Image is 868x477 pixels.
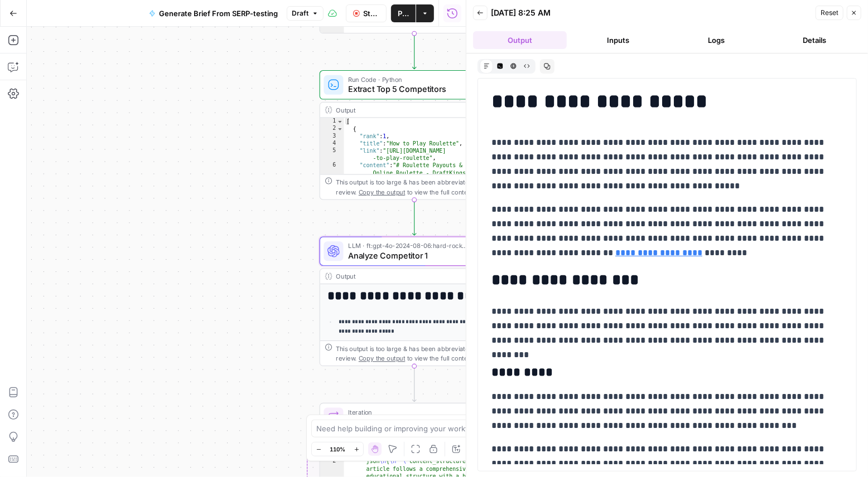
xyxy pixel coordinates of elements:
span: Stop Run [363,8,379,19]
span: Toggle code folding, rows 2 through 7 [336,125,343,133]
g: Edge from step_273 to step_338 [413,33,417,69]
div: Output [336,105,490,115]
span: Draft [292,8,308,18]
div: 3 [320,133,344,140]
g: Edge from step_338 to step_352 [413,199,417,235]
span: 110% [330,445,345,454]
span: Copy the output [359,188,405,196]
span: Analyze Competitor 1 [348,250,468,262]
div: LLM · ft:gpt-4o-2024-08-06:hard-rock-digital:nick-voice:C6PtFN2IAnalyze Competitor 1Output**** **... [320,236,509,366]
div: 4 [320,140,344,147]
span: Iteration [348,407,468,417]
span: Generate Brief From SERP-testing [159,8,278,19]
button: Stop Run [346,4,387,22]
span: Run Code · Python [348,75,468,85]
button: Logs [669,31,763,49]
g: Edge from step_352 to step_339 [413,366,417,402]
span: Extract Top 5 Competitors [348,83,468,95]
button: Details [768,31,861,49]
div: This output is too large & has been abbreviated for review. to view the full content. [336,177,504,197]
div: 5 [320,147,344,162]
div: 1 [320,118,344,125]
span: Publish [398,8,409,19]
div: Output [336,271,475,281]
div: This output is too large & has been abbreviated for review. to view the full content. [336,344,504,363]
button: Output [473,31,567,49]
div: Run Code · PythonExtract Top 5 CompetitorsOutput[ { "rank":1, "title":"How to Play Roulette", "li... [320,70,509,200]
div: 2 [320,125,344,133]
button: Reset [816,6,843,20]
button: Publish [391,4,416,22]
span: LLM · ft:gpt-4o-2024-08-06:hard-rock-digital:nick-voice:C6PtFN2I [348,241,468,251]
span: Reset [821,8,838,18]
span: Copy the output [359,354,405,362]
button: Draft [287,6,324,21]
span: Toggle code folding, rows 1 through 8 [336,118,343,125]
button: Generate Brief From SERP-testing [142,4,284,22]
button: Inputs [571,31,665,49]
